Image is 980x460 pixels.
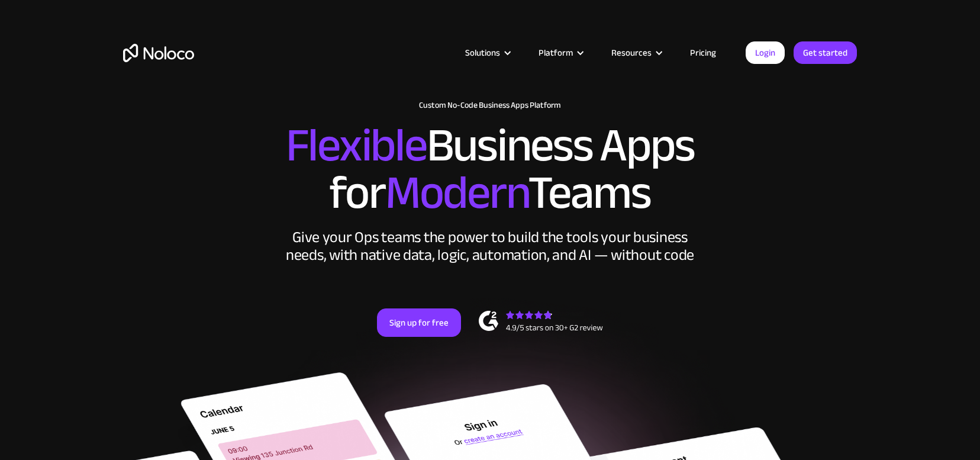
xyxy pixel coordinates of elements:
[746,41,785,64] a: Login
[675,45,731,60] a: Pricing
[377,308,461,337] a: Sign up for free
[123,44,194,62] a: home
[539,45,573,60] div: Platform
[465,45,500,60] div: Solutions
[597,45,675,60] div: Resources
[283,229,697,264] div: Give your Ops teams the power to build the tools your business needs, with native data, logic, au...
[611,45,652,60] div: Resources
[450,45,524,60] div: Solutions
[123,122,857,217] h2: Business Apps for Teams
[524,45,597,60] div: Platform
[794,41,857,64] a: Get started
[286,101,427,189] span: Flexible
[385,149,528,237] span: Modern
